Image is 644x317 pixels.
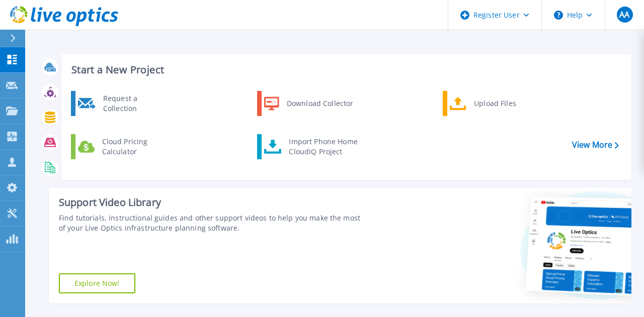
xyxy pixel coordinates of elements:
[59,196,362,209] div: Support Video Library
[98,93,172,114] div: Request a Collection
[619,11,629,19] span: AA
[59,213,362,233] div: Find tutorials, instructional guides and other support videos to help you make the most of your L...
[572,140,619,150] a: View More
[59,273,135,293] a: Explore Now!
[71,91,174,116] a: Request a Collection
[71,134,174,159] a: Cloud Pricing Calculator
[469,93,543,114] div: Upload Files
[284,137,362,157] div: Import Phone Home CloudIQ Project
[71,64,618,75] h3: Start a New Project
[443,91,546,116] a: Upload Files
[97,137,172,157] div: Cloud Pricing Calculator
[282,93,358,114] div: Download Collector
[257,91,360,116] a: Download Collector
